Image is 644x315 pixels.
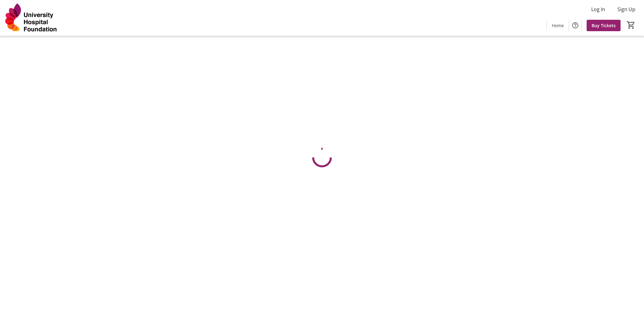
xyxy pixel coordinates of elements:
button: Help [569,19,581,31]
img: University Hospital Foundation's Logo [4,2,59,33]
button: Cart [625,19,637,31]
button: Sign Up [613,4,640,14]
button: Log In [586,4,610,14]
a: Home [547,20,569,31]
span: Log In [591,6,605,13]
span: Home [552,22,564,29]
a: Buy Tickets [587,20,621,31]
span: Sign Up [617,6,635,13]
span: Buy Tickets [592,22,616,29]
